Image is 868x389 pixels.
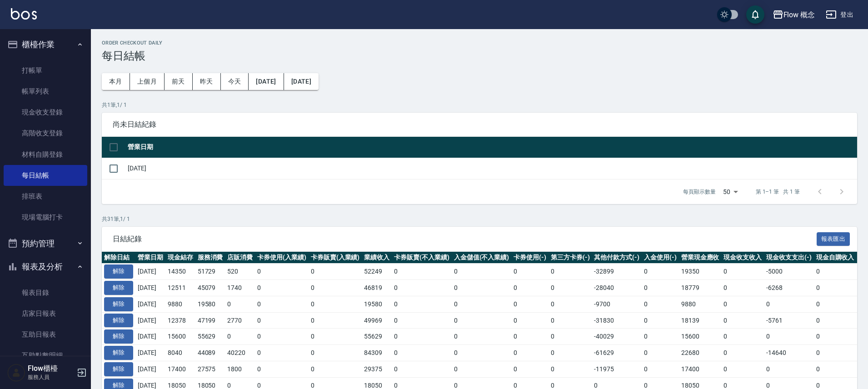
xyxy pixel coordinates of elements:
[362,361,392,377] td: 29375
[679,361,722,377] td: 17400
[102,40,857,46] h2: Order checkout daily
[135,361,165,377] td: [DATE]
[642,296,679,312] td: 0
[511,252,549,264] th: 卡券使用(-)
[592,264,642,280] td: -32899
[746,5,764,24] button: save
[452,361,512,377] td: 0
[135,345,165,361] td: [DATE]
[592,345,642,361] td: -61629
[4,207,87,228] a: 現場電腦打卡
[642,345,679,361] td: 0
[814,264,857,280] td: 0
[814,361,857,377] td: 0
[756,188,800,196] p: 第 1–1 筆 共 1 筆
[255,264,309,280] td: 0
[165,264,195,280] td: 14350
[719,180,741,204] div: 50
[102,101,857,109] p: 共 1 筆, 1 / 1
[764,296,814,312] td: 0
[309,252,362,264] th: 卡券販賣(入業績)
[511,312,549,329] td: 0
[165,329,195,345] td: 15600
[392,345,452,361] td: 0
[4,33,87,56] button: 櫃檯作業
[549,361,592,377] td: 0
[642,312,679,329] td: 0
[225,345,255,361] td: 40220
[309,264,362,280] td: 0
[642,329,679,345] td: 0
[104,314,133,328] button: 解除
[764,312,814,329] td: -5761
[642,264,679,280] td: 0
[255,329,309,345] td: 0
[225,280,255,296] td: 1740
[195,264,225,280] td: 51729
[362,345,392,361] td: 84309
[165,345,195,361] td: 8040
[764,345,814,361] td: -14640
[309,280,362,296] td: 0
[104,346,133,360] button: 解除
[195,312,225,329] td: 47199
[104,329,133,344] button: 解除
[165,296,195,312] td: 9880
[7,364,25,382] img: Person
[125,137,857,158] th: 營業日期
[721,312,764,329] td: 0
[392,361,452,377] td: 0
[125,158,857,179] td: [DATE]
[195,280,225,296] td: 45079
[102,252,135,264] th: 解除日結
[362,264,392,280] td: 52249
[4,255,87,279] button: 報表及分析
[130,73,165,90] button: 上個月
[249,73,284,90] button: [DATE]
[452,252,512,264] th: 入金儲值(不入業績)
[452,296,512,312] td: 0
[4,232,87,255] button: 預約管理
[817,232,850,246] button: 報表匯出
[679,296,722,312] td: 9880
[104,362,133,376] button: 解除
[102,215,857,223] p: 共 31 筆, 1 / 1
[549,345,592,361] td: 0
[642,252,679,264] th: 入金使用(-)
[392,296,452,312] td: 0
[764,264,814,280] td: -5000
[195,296,225,312] td: 19580
[721,345,764,361] td: 0
[764,252,814,264] th: 現金收支支出(-)
[679,252,722,264] th: 營業現金應收
[135,280,165,296] td: [DATE]
[683,188,716,196] p: 每頁顯示數量
[225,296,255,312] td: 0
[721,280,764,296] td: 0
[452,345,512,361] td: 0
[511,264,549,280] td: 0
[135,252,165,264] th: 營業日期
[4,303,87,324] a: 店家日報表
[309,296,362,312] td: 0
[679,280,722,296] td: 18779
[221,73,249,90] button: 今天
[814,296,857,312] td: 0
[195,329,225,345] td: 55629
[225,264,255,280] td: 520
[195,361,225,377] td: 27575
[549,264,592,280] td: 0
[549,312,592,329] td: 0
[309,361,362,377] td: 0
[642,280,679,296] td: 0
[225,252,255,264] th: 店販消費
[362,296,392,312] td: 19580
[814,252,857,264] th: 現金自購收入
[511,280,549,296] td: 0
[511,329,549,345] td: 0
[113,120,846,129] span: 尚未日結紀錄
[309,345,362,361] td: 0
[225,329,255,345] td: 0
[195,252,225,264] th: 服務消費
[679,329,722,345] td: 15600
